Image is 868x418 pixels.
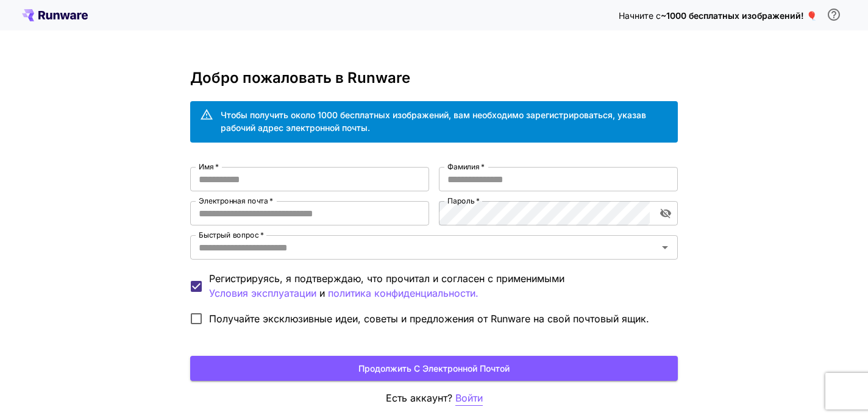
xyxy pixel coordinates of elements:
[822,2,846,27] button: Чтобы получить бесплатный кредит, вам необходимо зарегистрироваться, указав рабочий адрес электро...
[190,356,678,381] button: Продолжить с электронной почтой
[199,230,258,239] font: Быстрый вопрос
[209,272,564,285] font: Регистрируясь, я подтверждаю, что прочитал и согласен с применимыми
[328,287,478,299] font: политика конфиденциальности.
[358,363,510,374] font: Продолжить с электронной почтой
[455,391,483,406] button: Войти
[221,110,646,133] font: Чтобы получить около 1000 бесплатных изображений, вам необходимо зарегистрироваться, указав рабоч...
[386,392,452,404] font: Есть аккаунт?
[455,392,483,404] font: Войти
[209,313,649,325] font: Получайте эксклюзивные идеи, советы и предложения от Runware на свой почтовый ящик.
[661,10,817,21] font: ~1000 бесплатных изображений! 🎈
[209,286,316,301] button: Регистрируясь, я подтверждаю, что прочитал и согласен с применимыми и политика конфиденциальности.
[209,287,316,299] font: Условия эксплуатации
[199,196,268,205] font: Электронная почта
[199,162,214,171] font: Имя
[656,239,674,256] button: Открыть
[447,162,480,171] font: Фамилия
[328,286,478,301] button: Регистрируясь, я подтверждаю, что прочитал и согласен с применимыми Условия эксплуатации и
[190,69,410,87] font: Добро пожаловать в Runware
[447,196,474,205] font: Пароль
[619,10,661,21] font: Начните с
[655,202,677,224] button: включить видимость пароля
[319,287,325,299] font: и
